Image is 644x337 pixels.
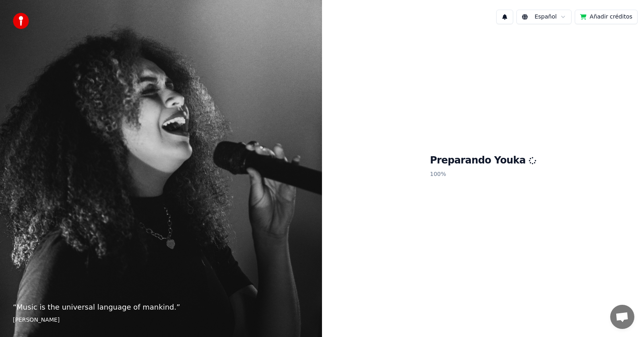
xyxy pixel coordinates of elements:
footer: [PERSON_NAME] [13,316,309,324]
p: “ Music is the universal language of mankind. ” [13,302,309,313]
h1: Preparando Youka [430,154,536,167]
p: 100 % [430,167,536,182]
img: youka [13,13,29,29]
button: Añadir créditos [575,10,638,24]
div: Chat abierto [610,305,634,329]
